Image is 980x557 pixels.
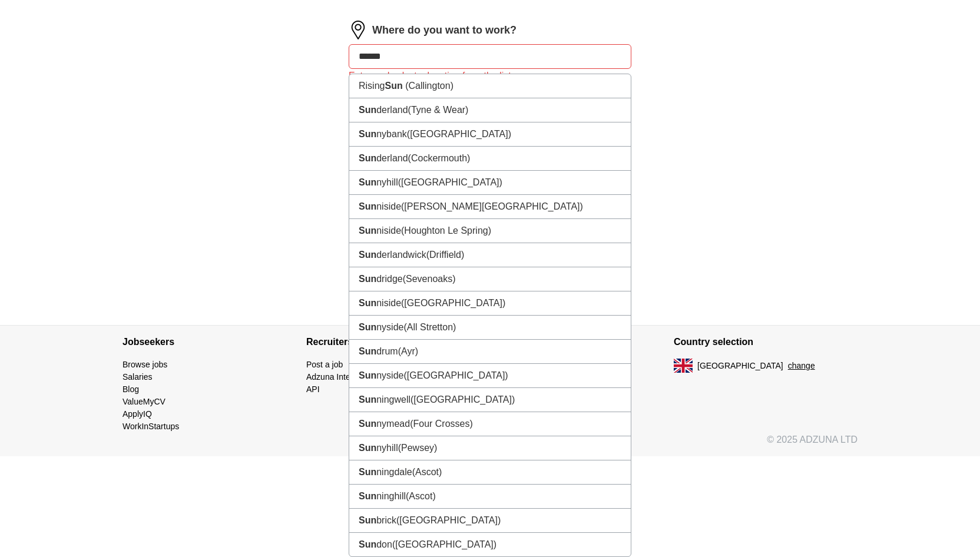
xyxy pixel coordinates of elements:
strong: Sun [359,153,376,163]
span: ([PERSON_NAME][GEOGRAPHIC_DATA]) [401,201,583,211]
li: niside [349,291,631,316]
strong: Sun [359,370,376,380]
li: niside [349,219,631,243]
span: ([GEOGRAPHIC_DATA]) [410,394,515,405]
span: (Driffield) [426,250,465,260]
span: ([GEOGRAPHIC_DATA]) [407,129,511,139]
li: nyhill [349,171,631,195]
strong: Sun [359,298,376,308]
strong: Sun [359,346,376,356]
strong: Sun [359,129,376,139]
li: derland [349,98,631,122]
span: (Tyne & Wear) [408,105,469,115]
li: nyside [349,316,631,340]
li: nybank [349,122,631,147]
strong: Sun [359,226,376,236]
a: Browse jobs [122,360,167,369]
span: [GEOGRAPHIC_DATA] [697,360,783,372]
span: ([GEOGRAPHIC_DATA]) [401,298,505,308]
span: (Ascot) [412,467,442,477]
a: ApplyIQ [122,409,152,419]
strong: Sun [359,443,376,453]
strong: Sun [385,81,402,91]
strong: Sun [359,250,376,260]
span: (Callington) [405,81,453,91]
li: dridge [349,267,631,291]
li: nymead [349,412,631,436]
span: ([GEOGRAPHIC_DATA]) [403,370,508,380]
h4: Country selection [674,326,857,359]
span: ([GEOGRAPHIC_DATA]) [396,515,501,525]
strong: Sun [359,419,376,429]
li: ningdale [349,460,631,485]
button: change [788,360,815,372]
li: derland [349,147,631,171]
strong: Sun [359,274,376,284]
span: (Houghton Le Spring) [401,226,491,236]
li: Rising [349,74,631,98]
span: ([GEOGRAPHIC_DATA]) [398,177,502,187]
li: niside [349,195,631,219]
span: (Cockermouth) [408,153,471,163]
div: © 2025 ADZUNA LTD [113,433,867,456]
strong: Sun [359,105,376,115]
li: don [349,533,631,556]
li: ninghill [349,485,631,509]
img: UK flag [674,359,693,373]
strong: Sun [359,201,376,211]
strong: Sun [359,515,376,525]
li: derlandwick [349,243,631,267]
strong: Sun [359,322,376,332]
div: Enter and select a location from the list [349,69,631,83]
li: ningwell [349,388,631,412]
span: (Ayr) [398,346,418,356]
strong: Sun [359,177,376,187]
a: Post a job [306,360,343,369]
li: nyside [349,364,631,388]
strong: Sun [359,539,376,549]
a: ValueMyCV [122,397,165,406]
span: (All Stretton) [403,322,456,332]
strong: Sun [359,491,376,501]
span: (Four Crosses) [410,419,473,429]
span: (Sevenoaks) [403,274,456,284]
a: WorkInStartups [122,422,179,431]
label: Where do you want to work? [372,22,517,38]
a: API [306,384,320,394]
a: Blog [122,384,139,394]
span: (Pewsey) [398,443,438,453]
strong: Sun [359,394,376,405]
a: Adzuna Intelligence [306,372,378,382]
li: brick [349,509,631,533]
span: (Ascot) [406,491,436,501]
li: nyhill [349,436,631,460]
strong: Sun [359,467,376,477]
li: drum [349,340,631,364]
a: Salaries [122,372,153,382]
img: location.png [349,21,367,39]
span: ([GEOGRAPHIC_DATA]) [392,539,496,549]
